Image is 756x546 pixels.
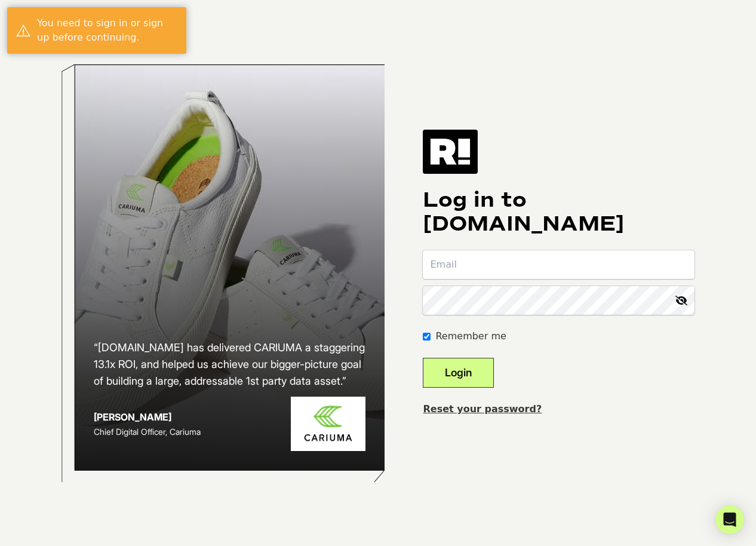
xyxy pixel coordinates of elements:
[423,130,478,174] img: Retention.com
[94,427,201,437] span: Chief Digital Officer, Cariuma
[435,329,506,343] label: Remember me
[37,16,177,45] div: You need to sign in or sign up before continuing.
[423,358,494,388] button: Login
[715,505,744,534] div: Open Intercom Messenger
[94,339,366,389] h2: “[DOMAIN_NAME] has delivered CARIUMA a staggering 13.1x ROI, and helped us achieve our bigger-pic...
[94,411,171,423] strong: [PERSON_NAME]
[423,188,694,236] h1: Log in to [DOMAIN_NAME]
[291,397,365,451] img: Cariuma
[423,250,694,279] input: Email
[423,403,542,415] a: Reset your password?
